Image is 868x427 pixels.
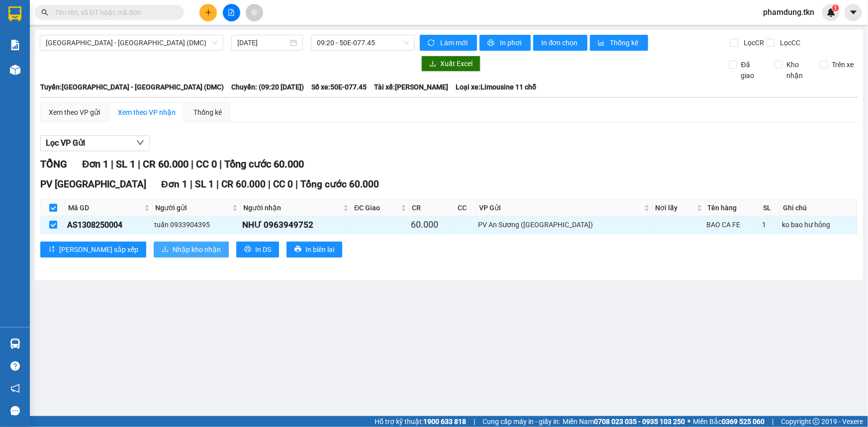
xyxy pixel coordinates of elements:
span: Chuyến: (09:20 [DATE]) [231,82,304,92]
strong: 0369 525 060 [722,418,765,426]
span: | [191,158,193,170]
span: Lọc CC [776,37,802,48]
span: | [219,158,222,170]
div: Thống kê [193,107,222,118]
div: PV An Sương ([GEOGRAPHIC_DATA]) [479,219,651,230]
span: Cung cấp máy in - giấy in: [482,416,560,427]
button: sort-ascending[PERSON_NAME] sắp xếp [40,242,146,257]
span: In phơi [500,37,523,48]
span: SL 1 [116,158,135,170]
strong: 1900 633 818 [423,418,466,426]
span: Đơn 1 [161,178,188,190]
th: Ghi chú [780,200,858,216]
div: BAO CA FE [707,219,759,230]
span: Mã GD [68,202,142,213]
span: aim [251,9,258,16]
td: AS1308250004 [66,216,153,234]
span: notification [10,384,20,393]
img: solution-icon [10,40,20,50]
span: Trên xe [828,59,858,70]
span: question-circle [10,361,20,371]
span: Người nhận [243,202,341,213]
b: Tuyến: [GEOGRAPHIC_DATA] - [GEOGRAPHIC_DATA] (DMC) [40,83,224,91]
img: warehouse-icon [10,339,20,349]
span: VP Gửi [480,202,643,213]
span: search [41,9,48,16]
span: | [268,178,271,190]
button: printerIn phơi [480,35,531,51]
span: ⚪️ [687,420,690,424]
button: printerIn biên lai [287,242,342,257]
span: printer [244,246,251,254]
span: SL 1 [195,178,214,190]
button: printerIn DS [236,242,279,257]
div: Xem theo VP gửi [49,107,100,118]
span: Lọc CR [740,37,766,48]
div: tuấn 0933904395 [154,219,239,230]
span: In đơn chọn [541,37,579,48]
span: Xuất Excel [440,58,473,69]
span: Lọc VP Gửi [46,137,85,149]
span: 09:20 - 50E-077.45 [317,35,409,50]
span: Đơn 1 [82,158,108,170]
span: Sài Gòn - Tây Ninh (DMC) [46,35,217,50]
div: ko bao hư hỏng [782,219,856,230]
span: bar-chart [598,39,606,47]
span: | [111,158,113,170]
span: | [138,158,140,170]
span: Loại xe: Limousine 11 chỗ [456,82,536,92]
button: plus [199,4,217,21]
th: CC [455,200,477,216]
span: | [295,178,298,190]
button: caret-down [845,4,862,21]
button: aim [246,4,263,21]
span: Tài xế: [PERSON_NAME] [374,82,448,92]
span: sort-ascending [48,246,55,254]
span: Tổng cước 60.000 [224,158,304,170]
span: plus [205,9,212,16]
span: caret-down [849,8,858,17]
span: Đã giao [737,59,767,81]
span: download [162,246,169,254]
input: Tìm tên, số ĐT hoặc mã đơn [55,7,172,18]
span: In DS [255,244,271,255]
span: Tổng cước 60.000 [300,178,379,190]
span: Miền Bắc [693,416,765,427]
span: Người gửi [155,202,230,213]
img: logo-vxr [8,6,21,21]
span: ĐC Giao [354,202,399,213]
th: SL [761,200,780,216]
button: syncLàm mới [420,35,477,51]
button: file-add [223,4,240,21]
span: Hỗ trợ kỹ thuật: [375,416,466,427]
span: download [429,60,436,68]
strong: 0708 023 035 - 0935 103 250 [594,418,685,426]
span: Kho nhận [782,59,812,81]
span: printer [294,246,301,254]
th: CR [409,200,455,216]
button: downloadNhập kho nhận [154,242,229,257]
span: PV [GEOGRAPHIC_DATA] [40,178,146,190]
span: Miền Nam [563,416,685,427]
span: | [216,178,219,190]
span: [PERSON_NAME] sắp xếp [59,244,138,255]
span: Số xe: 50E-077.45 [311,82,367,92]
div: NHƯ 0963949752 [242,218,350,232]
sup: 1 [832,4,839,11]
div: 1 [762,219,778,230]
span: message [10,406,20,416]
span: CR 60.000 [143,158,189,170]
span: copyright [813,418,820,425]
th: Tên hàng [705,200,761,216]
input: 13/08/2025 [237,37,288,48]
img: warehouse-icon [10,65,20,75]
span: phamdung.tkn [755,6,822,18]
span: Làm mới [440,37,469,48]
span: Thống kê [610,37,640,48]
span: Nhập kho nhận [173,244,221,255]
span: In biên lai [305,244,334,255]
img: icon-new-feature [827,8,836,17]
span: | [190,178,193,190]
td: PV An Sương (Hàng Hóa) [477,216,653,234]
span: | [474,416,475,427]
